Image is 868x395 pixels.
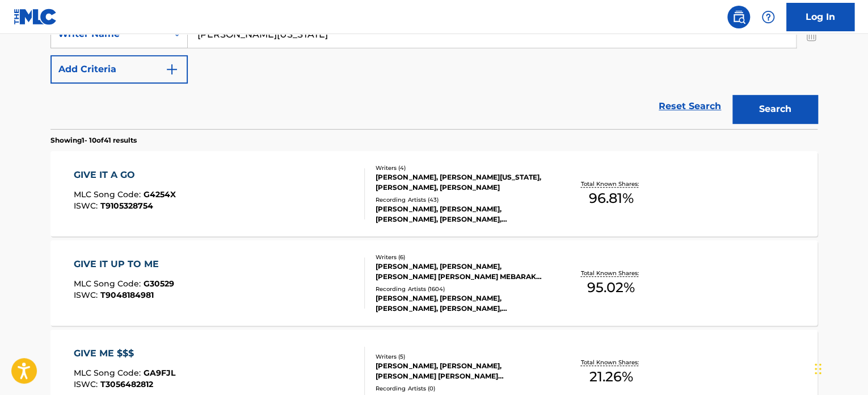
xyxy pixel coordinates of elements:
[376,384,547,393] div: Recording Artists ( 0 )
[50,55,188,84] button: Add Criteria
[74,290,100,300] span: ISWC :
[376,352,547,361] div: Writers ( 5 )
[587,277,635,298] span: 95.02 %
[74,379,100,389] span: ISWC :
[805,20,818,48] img: Delete Criterion
[144,368,175,378] span: GA9FJL
[100,201,153,211] span: T9105328754
[732,10,745,24] img: search
[761,10,775,24] img: help
[588,188,633,209] span: 96.81 %
[727,6,750,28] a: Public Search
[757,6,779,28] div: Help
[589,367,633,387] span: 21.26 %
[100,379,153,389] span: T3056482812
[100,290,154,300] span: T9048184981
[376,261,547,282] div: [PERSON_NAME], [PERSON_NAME], [PERSON_NAME] [PERSON_NAME] MEBARAK [PERSON_NAME] (PKA: [PERSON_NAM...
[811,340,868,395] iframe: Chat Widget
[815,352,821,386] div: Drag
[144,189,176,199] span: G4254X
[50,240,818,326] a: GIVE IT UP TO MEMLC Song Code:G30529ISWC:T9048184981Writers (6)[PERSON_NAME], [PERSON_NAME], [PER...
[74,189,144,199] span: MLC Song Code :
[653,94,727,119] a: Reset Search
[580,269,641,277] p: Total Known Shares:
[376,204,547,224] div: [PERSON_NAME], [PERSON_NAME], [PERSON_NAME], [PERSON_NAME], [PERSON_NAME], [PERSON_NAME], VARIOUS...
[50,135,137,145] p: Showing 1 - 10 of 41 results
[50,151,818,236] a: GIVE IT A GOMLC Song Code:G4254XISWC:T9105328754Writers (4)[PERSON_NAME], [PERSON_NAME][US_STATE]...
[376,196,547,204] div: Recording Artists ( 43 )
[786,3,854,31] a: Log In
[580,358,641,367] p: Total Known Shares:
[74,201,100,211] span: ISWC :
[74,368,144,378] span: MLC Song Code :
[376,285,547,293] div: Recording Artists ( 1604 )
[376,172,547,193] div: [PERSON_NAME], [PERSON_NAME][US_STATE], [PERSON_NAME], [PERSON_NAME]
[14,9,57,25] img: MLC Logo
[58,27,160,41] div: Writer Name
[144,278,174,289] span: G30529
[580,180,641,188] p: Total Known Shares:
[74,278,144,289] span: MLC Song Code :
[74,347,175,360] div: GIVE ME $$$
[376,164,547,172] div: Writers ( 4 )
[376,293,547,314] div: [PERSON_NAME], [PERSON_NAME], [PERSON_NAME], [PERSON_NAME], [PERSON_NAME], [PERSON_NAME], [PERSON...
[74,257,174,271] div: GIVE IT UP TO ME
[74,168,176,182] div: GIVE IT A GO
[376,361,547,381] div: [PERSON_NAME], [PERSON_NAME], [PERSON_NAME] [PERSON_NAME] [PERSON_NAME][US_STATE], [PERSON_NAME]
[165,63,179,76] img: 9d2ae6d4665cec9f34b9.svg
[376,253,547,261] div: Writers ( 6 )
[732,95,818,123] button: Search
